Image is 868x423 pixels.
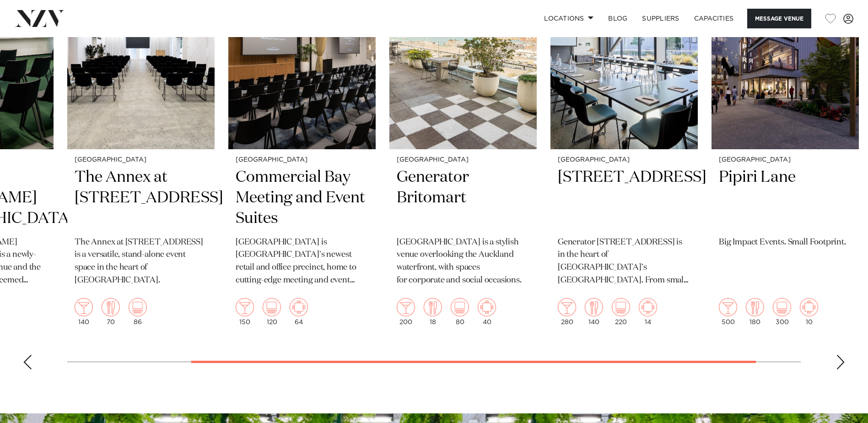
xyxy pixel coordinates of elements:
[558,157,690,163] small: [GEOGRAPHIC_DATA]
[15,10,65,27] img: nzv-logo.png
[75,157,207,163] small: [GEOGRAPHIC_DATA]
[478,298,496,325] div: 40
[747,9,811,28] button: Message Venue
[236,157,368,163] small: [GEOGRAPHIC_DATA]
[558,236,690,287] p: Generator [STREET_ADDRESS] is in the heart of [GEOGRAPHIC_DATA]’s [GEOGRAPHIC_DATA]. From small m...
[75,167,207,229] h2: The Annex at [STREET_ADDRESS]
[746,298,764,316] img: dining.png
[800,298,818,316] img: meeting.png
[236,236,368,287] p: [GEOGRAPHIC_DATA] is [GEOGRAPHIC_DATA]'s newest retail and office precinct, home to cutting-edge ...
[451,298,469,325] div: 80
[424,298,442,316] img: dining.png
[397,157,529,163] small: [GEOGRAPHIC_DATA]
[719,236,852,249] p: Big Impact Events. Small Footprint.
[397,298,415,316] img: cocktail.png
[687,9,741,28] a: Capacities
[75,298,93,325] div: 140
[290,298,308,325] div: 64
[451,298,469,316] img: theatre.png
[236,167,368,229] h2: Commercial Bay Meeting and Event Suites
[719,167,852,229] h2: Pipiri Lane
[290,298,308,316] img: meeting.png
[397,167,529,229] h2: Generator Britomart
[773,298,791,316] img: theatre.png
[75,236,207,287] p: The Annex at [STREET_ADDRESS] is a versatile, stand-alone event space in the heart of [GEOGRAPHIC...
[558,298,576,325] div: 280
[424,298,442,325] div: 18
[558,167,690,229] h2: [STREET_ADDRESS]
[719,298,737,325] div: 500
[558,298,576,316] img: cocktail.png
[612,298,630,325] div: 220
[800,298,818,325] div: 10
[102,298,120,316] img: dining.png
[236,298,254,316] img: cocktail.png
[585,298,603,316] img: dining.png
[537,9,601,28] a: Locations
[639,298,657,325] div: 14
[263,298,281,316] img: theatre.png
[639,298,657,316] img: meeting.png
[601,9,635,28] a: BLOG
[102,298,120,325] div: 70
[635,9,686,28] a: SUPPLIERS
[478,298,496,316] img: meeting.png
[773,298,791,325] div: 300
[236,298,254,325] div: 150
[397,298,415,325] div: 200
[719,298,737,316] img: cocktail.png
[75,298,93,316] img: cocktail.png
[129,298,147,325] div: 86
[612,298,630,316] img: theatre.png
[263,298,281,325] div: 120
[585,298,603,325] div: 140
[129,298,147,316] img: theatre.png
[397,236,529,287] p: [GEOGRAPHIC_DATA] is a stylish venue overlooking the Auckland waterfront, with spaces for corpora...
[719,157,852,163] small: [GEOGRAPHIC_DATA]
[746,298,764,325] div: 180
